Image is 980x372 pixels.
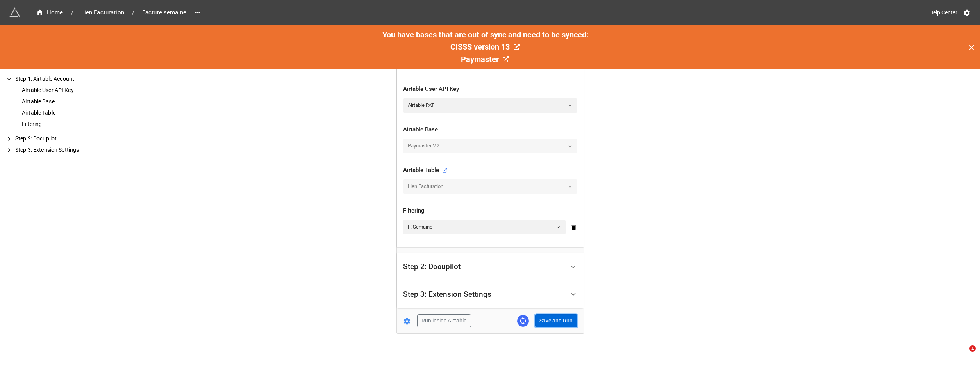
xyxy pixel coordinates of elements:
div: Step 1: Airtable Account [397,75,584,247]
a: Home [31,8,68,17]
a: Airtable PAT [403,98,577,112]
button: Save and Run [535,314,577,328]
li: / [71,9,73,17]
div: Step 3: Extension Settings [397,280,584,308]
a: Sync Base Structure [517,315,529,327]
div: Airtable Table [20,109,125,117]
div: Home [36,8,63,17]
a: Help Center [924,5,963,19]
li: / [132,9,134,17]
div: Airtable User API Key [20,86,125,94]
div: Airtable Table [403,166,448,175]
iframe: Intercom live chat [953,345,972,364]
div: Airtable User API Key [403,85,577,94]
span: 1 [969,345,976,352]
div: Step 3: Extension Settings [403,291,491,298]
span: You have bases that are out of sync and need to be synced: [382,30,589,39]
div: Filtering [20,120,125,128]
span: Facture semaine [137,8,191,17]
div: Step 2: Docupilot [403,263,461,271]
a: F: Semaine [403,220,566,234]
button: Run inside Airtable [417,314,471,328]
span: Paymaster [461,55,499,64]
span: CISSS version 13 [450,42,510,51]
div: Step 3: Extension Settings [14,146,125,154]
div: Step 2: Docupilot [14,135,125,143]
nav: breadcrumb [31,8,191,17]
a: Lien Facturation [77,8,129,17]
img: miniextensions-icon.73ae0678.png [9,7,20,18]
div: Filtering [403,206,577,216]
div: Airtable Base [20,97,125,106]
div: Step 2: Docupilot [397,253,584,281]
div: Step 1: Airtable Account [14,75,125,83]
span: Lien Facturation [77,8,129,17]
div: Airtable Base [403,125,577,135]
